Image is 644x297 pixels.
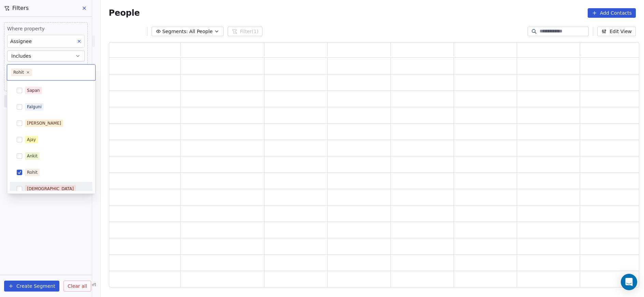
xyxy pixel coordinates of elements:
div: Sapan [27,87,40,94]
div: Falguni [27,104,42,110]
div: [DEMOGRAPHIC_DATA] [27,186,74,192]
div: [PERSON_NAME] [27,120,61,126]
div: Rohit [27,169,38,175]
div: Ajay [27,137,36,143]
div: Ankit [27,153,38,159]
div: Rohit [13,69,24,75]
